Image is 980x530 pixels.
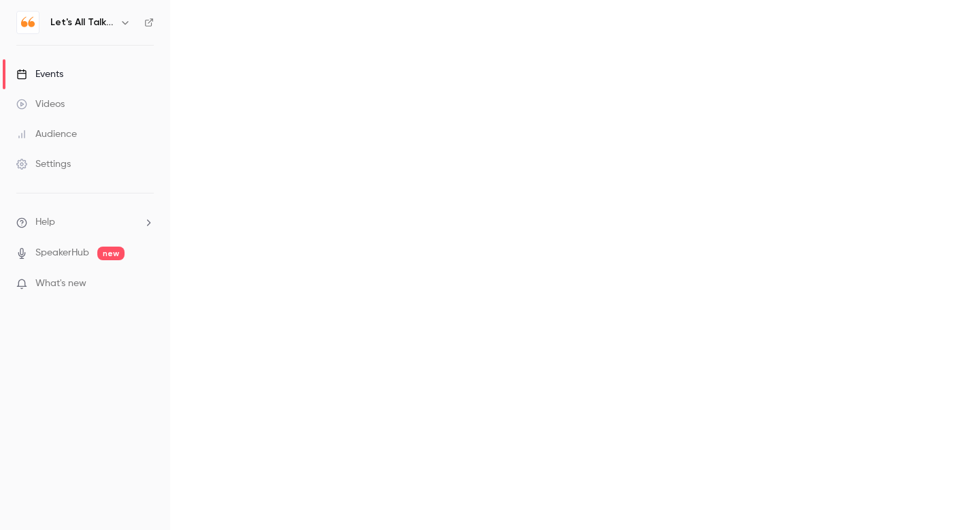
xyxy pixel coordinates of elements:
[17,12,39,33] img: Let's All Talk Mental Health
[16,97,65,111] div: Videos
[16,67,63,81] div: Events
[16,215,154,230] li: help-dropdown-opener
[50,16,114,29] h6: Let's All Talk Mental Health
[35,215,55,230] span: Help
[16,157,71,171] div: Settings
[97,247,125,260] span: new
[35,246,89,260] a: SpeakerHub
[35,277,86,291] span: What's new
[16,127,77,141] div: Audience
